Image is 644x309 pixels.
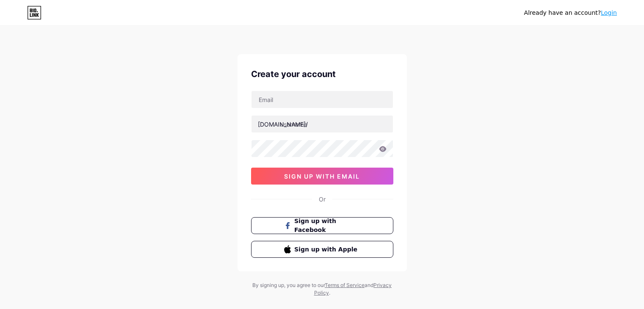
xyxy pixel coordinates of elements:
div: By signing up, you agree to our and . [250,281,394,297]
button: Sign up with Facebook [251,217,393,234]
div: Or [319,195,326,204]
span: sign up with email [284,173,360,180]
a: Terms of Service [325,282,365,288]
div: Create your account [251,68,393,80]
a: Login [601,9,617,16]
input: username [252,116,393,132]
span: Sign up with Apple [294,245,360,254]
div: Already have an account? [524,8,617,17]
button: Sign up with Apple [251,241,393,258]
input: Email [252,91,393,108]
div: [DOMAIN_NAME]/ [258,120,308,129]
button: sign up with email [251,168,393,185]
span: Sign up with Facebook [294,217,360,235]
